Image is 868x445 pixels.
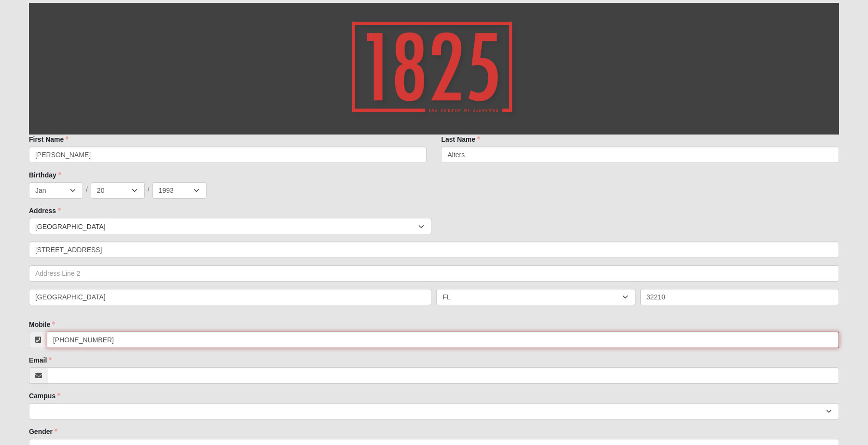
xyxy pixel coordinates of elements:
label: Mobile [29,320,55,329]
label: Birthday [29,170,61,180]
input: Zip [640,289,839,305]
label: Campus [29,391,60,401]
label: Gender [29,427,57,436]
label: Last Name [441,135,480,144]
img: GetImage.ashx [333,3,536,135]
span: / [148,185,150,195]
span: [GEOGRAPHIC_DATA] [35,218,419,235]
span: / [86,185,88,195]
input: Address Line 2 [29,265,839,282]
label: Email [29,355,52,365]
input: City [29,289,432,305]
label: Address [29,206,61,216]
input: Address Line 1 [29,242,839,258]
label: First Name [29,135,69,144]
